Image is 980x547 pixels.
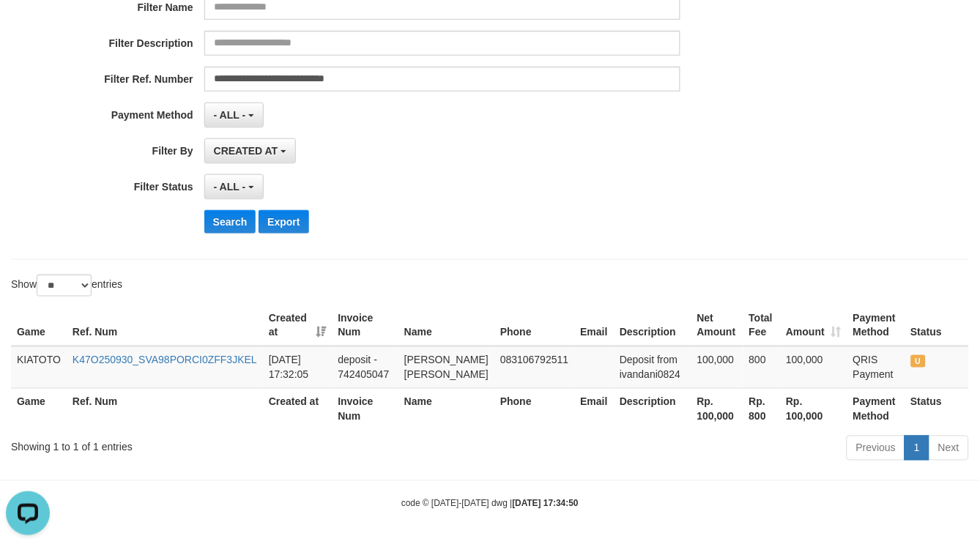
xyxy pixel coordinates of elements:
span: - ALL - [214,109,246,121]
button: - ALL - [204,174,264,199]
th: Name [398,305,494,346]
th: Rp. 800 [743,388,781,430]
a: Previous [847,436,905,461]
td: [PERSON_NAME] [PERSON_NAME] [398,346,494,389]
span: UNPAID [911,355,926,368]
th: Phone [494,305,574,346]
th: Phone [494,388,574,430]
td: KIATOTO [11,346,67,389]
th: Email [575,388,615,430]
th: Ref. Num [67,305,263,346]
button: - ALL - [204,103,264,127]
th: Amount: activate to sort column ascending [780,305,847,346]
th: Invoice Num [332,388,398,430]
th: Description [614,388,691,430]
select: Showentries [37,275,92,297]
button: Export [259,210,308,234]
div: Showing 1 to 1 of 1 entries [11,434,398,455]
button: Search [204,210,256,234]
th: Status [905,388,969,430]
th: Email [575,305,615,346]
th: Created at [263,388,333,430]
td: 100,000 [780,346,847,389]
td: QRIS Payment [847,346,905,389]
th: Ref. Num [67,388,263,430]
th: Created at: activate to sort column ascending [263,305,333,346]
button: CREATED AT [204,138,297,163]
button: Open LiveChat chat widget [6,6,50,50]
strong: [DATE] 17:34:50 [513,499,579,509]
small: code © [DATE]-[DATE] dwg | [401,499,579,509]
label: Show entries [11,275,122,297]
th: Total Fee [743,305,781,346]
th: Rp. 100,000 [691,388,743,430]
span: - ALL - [214,181,246,193]
th: Payment Method [847,388,905,430]
th: Game [11,388,67,430]
th: Name [398,388,494,430]
td: 800 [743,346,781,389]
th: Description [614,305,691,346]
th: Payment Method [847,305,905,346]
th: Rp. 100,000 [780,388,847,430]
a: K47O250930_SVA98PORCI0ZFF3JKEL [73,354,257,366]
td: [DATE] 17:32:05 [263,346,333,389]
a: 1 [905,436,929,461]
span: CREATED AT [214,145,278,157]
td: deposit - 742405047 [332,346,398,389]
th: Net Amount [691,305,743,346]
a: Next [929,436,969,461]
th: Game [11,305,67,346]
td: 100,000 [691,346,743,389]
td: 083106792511 [494,346,574,389]
th: Invoice Num [332,305,398,346]
td: Deposit from ivandani0824 [614,346,691,389]
th: Status [905,305,969,346]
